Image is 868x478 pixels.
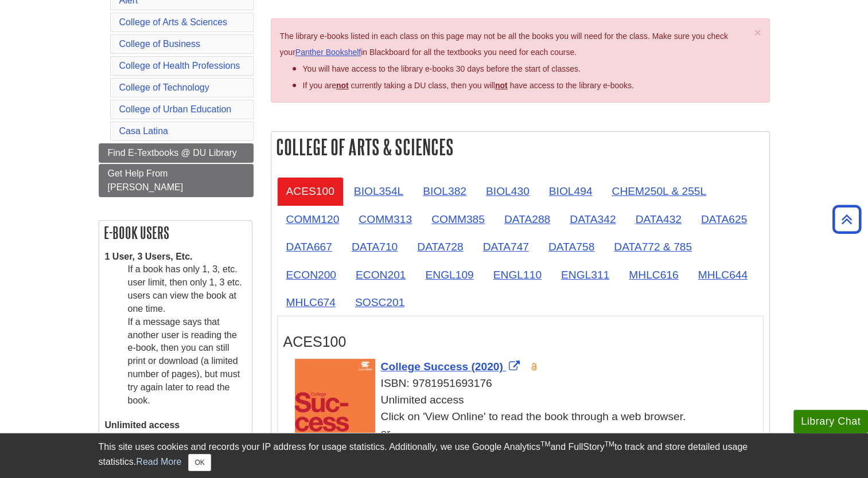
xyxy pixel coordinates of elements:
button: Close [754,26,761,38]
a: ENGL311 [552,261,618,289]
a: College of Urban Education [119,104,232,114]
a: DATA758 [539,233,604,261]
img: Cover Art [295,359,375,463]
a: BIOL494 [540,177,602,205]
dd: If a book has only 1, 3, etc. user limit, then only 1, 3 etc. users can view the book at one time... [128,263,246,407]
dt: Unlimited access [105,419,246,432]
a: SOSC201 [346,288,414,316]
a: ECON201 [347,261,415,289]
a: Find E-Textbooks @ DU Library [99,143,254,163]
a: DATA772 & 785 [605,233,701,261]
a: Link opens in new window [381,361,523,373]
a: BIOL354L [345,177,412,205]
a: Panther Bookshelf [295,48,361,57]
div: ISBN: 9781951693176 [295,375,757,392]
a: DATA432 [626,205,690,233]
a: DATA625 [692,205,756,233]
h3: ACES100 [283,334,757,350]
div: This site uses cookies and records your IP address for usage statistics. Additionally, we use Goo... [99,440,770,471]
a: DATA667 [277,233,341,261]
sup: TM [605,440,614,448]
span: College Success (2020) [381,361,503,373]
a: DATA747 [474,233,538,261]
span: Find E-Textbooks @ DU Library [108,148,237,158]
div: Unlimited access Click on 'View Online' to read the book through a web browser. or Click on 'Down... [295,392,757,458]
h2: E-book Users [99,221,252,245]
a: Back to Top [828,211,865,227]
a: ECON200 [277,261,345,289]
a: Read More [136,457,181,467]
a: Casa Latina [119,126,168,136]
a: COMM385 [422,205,494,233]
span: If you are currently taking a DU class, then you will have access to the library e-books. [303,81,634,90]
a: College of Business [119,39,200,49]
button: Library Chat [793,410,868,433]
a: COMM313 [349,205,421,233]
a: ENGL109 [416,261,482,289]
a: DATA728 [408,233,472,261]
button: Close [188,454,211,471]
a: CHEM250L & 255L [602,177,715,205]
span: You will have access to the library e-books 30 days before the start of classes. [303,64,581,73]
a: Get Help From [PERSON_NAME] [99,164,254,197]
a: College of Technology [119,83,209,92]
a: DATA710 [342,233,407,261]
a: College of Health Professions [119,61,240,70]
strong: not [336,81,349,90]
dd: No limit on users viewing the book at the same time. [128,432,246,458]
a: DATA342 [560,205,625,233]
a: ENGL110 [484,261,551,289]
sup: TM [540,440,550,448]
img: Open Access [530,362,539,371]
span: Get Help From [PERSON_NAME] [108,169,184,192]
h2: College of Arts & Sciences [271,132,769,162]
a: BIOL382 [414,177,476,205]
a: College of Arts & Sciences [119,17,228,27]
a: MHLC644 [689,261,757,289]
a: MHLC616 [620,261,687,289]
a: ACES100 [277,177,344,205]
dt: 1 User, 3 Users, Etc. [105,250,246,264]
span: × [754,26,761,39]
a: BIOL430 [477,177,539,205]
a: COMM120 [277,205,349,233]
a: MHLC674 [277,288,345,316]
u: not [495,81,508,90]
span: The library e-books listed in each class on this page may not be all the books you will need for ... [280,32,728,57]
a: DATA288 [495,205,559,233]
